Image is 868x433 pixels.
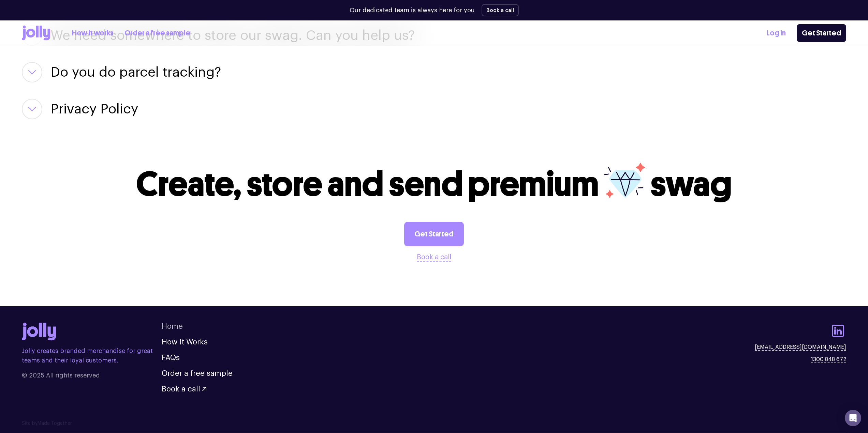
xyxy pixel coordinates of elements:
[845,410,861,426] div: Open Intercom Messenger
[482,4,519,16] button: Book a call
[50,62,221,82] button: Do you do parcel tracking?
[797,24,846,42] a: Get Started
[350,6,475,15] p: Our dedicated team is always here for you
[38,421,72,426] a: Made Together
[755,343,846,351] a: [EMAIL_ADDRESS][DOMAIN_NAME]
[162,385,206,393] button: Book a call
[404,222,464,246] a: Get Started
[124,28,190,39] a: Order a free sample
[162,354,180,361] a: FAQs
[136,164,599,205] span: Create, store and send premium
[767,28,786,39] a: Log In
[50,99,138,119] button: Privacy Policy
[417,252,451,263] button: Book a call
[650,164,732,205] span: swag
[162,323,183,330] a: Home
[162,370,233,377] a: Order a free sample
[162,338,208,346] a: How It Works
[162,385,200,393] span: Book a call
[22,346,162,365] p: Jolly creates branded merchandise for great teams and their loyal customers.
[811,355,846,364] a: 1300 848 672
[72,28,114,39] a: How it works
[22,371,162,380] span: © 2025 All rights reserved
[22,420,846,427] p: Site by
